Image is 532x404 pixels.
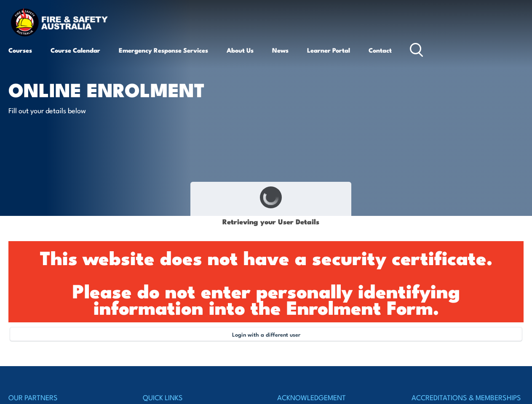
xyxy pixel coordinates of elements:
h4: QUICK LINKS [143,391,255,403]
a: Course Calendar [51,40,100,60]
h4: OUR PARTNERS [8,391,120,403]
h1: Retrieving your User Details [195,213,347,229]
a: Learner Portal [307,40,350,60]
h1: Please do not enter personally identifying information into the Enrolment Form. [16,282,516,315]
a: News [272,40,289,60]
h4: ACCREDITATIONS & MEMBERSHIPS [412,391,524,403]
a: Courses [8,40,32,60]
p: Fill out your details below [8,105,162,115]
h4: ACKNOWLEDGEMENT [277,391,389,403]
a: Emergency Response Services [119,40,208,60]
h1: This website does not have a security certificate. [16,249,516,265]
span: Login with a different user [232,331,300,338]
h1: Online Enrolment [8,81,217,97]
a: About Us [227,40,254,60]
a: Contact [369,40,392,60]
